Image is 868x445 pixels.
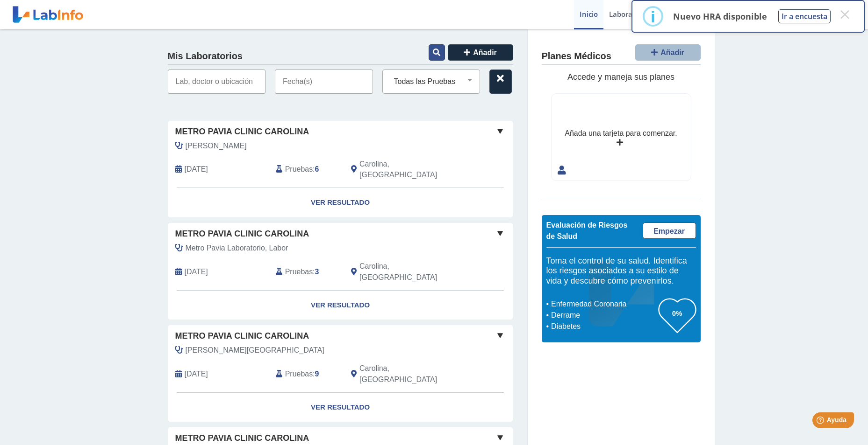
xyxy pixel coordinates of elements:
iframe: Help widget launcher [785,409,858,435]
span: Añadir [473,49,497,56]
span: Metro Pavia Clinic Carolina [175,330,309,342]
span: Carolina, PR [359,159,463,181]
p: Nuevo HRA disponible [673,11,767,22]
span: Carolina, PR [359,261,463,283]
input: Fecha(s) [275,70,373,94]
b: 9 [315,370,319,378]
span: Accede y maneja sus planes [567,72,674,82]
span: Metro Pavia Clinic Carolina [175,228,309,240]
span: Añadir [660,49,684,56]
span: Pruebas [285,369,313,380]
span: Evaluación de Riesgos de Salud [546,221,628,240]
li: Enfermedad Coronaria [549,299,659,310]
a: Ver Resultado [168,291,513,320]
h3: 0% [659,307,696,319]
span: Metro Pavia Clinic Carolina [175,432,309,445]
span: 2024-05-22 [185,369,208,380]
span: Carolina, PR [359,363,463,385]
h5: Toma el control de su salud. Identifica los riesgos asociados a su estilo de vida y descubre cómo... [546,256,696,286]
div: : [269,159,344,181]
span: Empezar [653,227,685,235]
div: Añada una tarjeta para comenzar. [565,128,677,139]
span: Metro Pavia Clinic Carolina [175,125,309,138]
span: Mundo Rodriguez, Luz [186,140,247,152]
div: : [269,261,344,283]
h4: Planes Médicos [542,51,611,62]
li: Derrame [549,310,659,321]
a: Ver Resultado [168,393,513,422]
input: Lab, doctor o ubicación [168,70,266,94]
span: Metro Pavia Laboratorio, Labor [186,243,288,254]
span: 2024-07-31 [185,266,208,278]
button: Ir a encuesta [778,9,831,23]
li: Diabetes [549,321,659,332]
div: : [269,363,344,385]
a: Empezar [643,222,696,239]
span: Wiscovich Torres, Mairim [186,345,324,356]
button: Añadir [448,44,513,61]
a: Ver Resultado [168,188,513,217]
div: i [651,8,655,25]
span: Pruebas [285,266,313,278]
b: 6 [315,165,319,173]
button: Añadir [635,44,701,61]
b: 3 [315,268,319,276]
span: 2025-08-08 [185,164,208,175]
button: Close this dialog [836,6,853,23]
h4: Mis Laboratorios [168,51,243,62]
span: Pruebas [285,164,313,175]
